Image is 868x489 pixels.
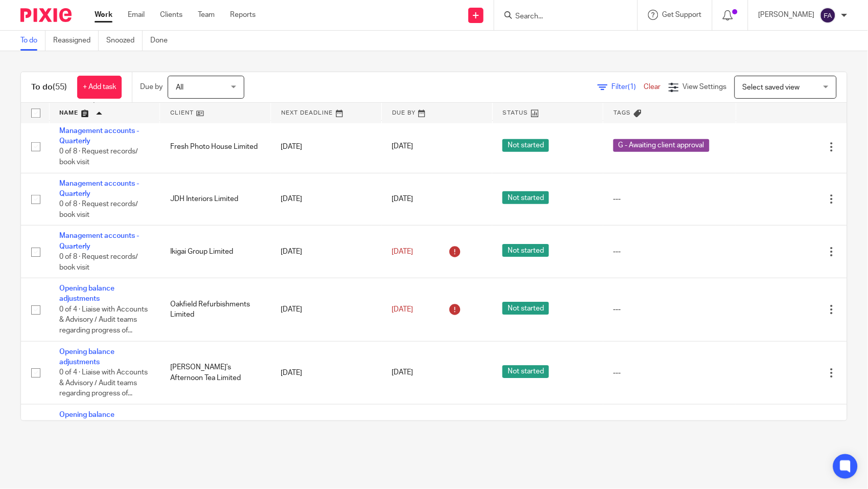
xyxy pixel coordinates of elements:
[59,285,115,302] a: Opening balance adjustments
[271,226,382,278] td: [DATE]
[502,191,549,204] span: Not started
[59,369,148,397] span: 0 of 4 · Liaise with Accounts & Advisory / Audit teams regarding progress of...
[150,31,175,51] a: Done
[613,368,726,378] div: ---
[53,83,67,91] span: (55)
[160,173,271,226] td: JDH Interiors Limited
[502,244,549,257] span: Not started
[392,143,413,150] span: [DATE]
[95,10,112,20] a: Work
[198,10,215,20] a: Team
[59,232,139,250] a: Management accounts - Quarterly
[59,306,148,334] span: 0 of 4 · Liaise with Accounts & Advisory / Audit teams regarding progress of...
[271,173,382,226] td: [DATE]
[392,369,413,376] span: [DATE]
[53,31,99,51] a: Reassigned
[128,10,145,20] a: Email
[392,306,413,313] span: [DATE]
[743,84,800,91] span: Select saved view
[663,11,702,18] span: Get Support
[644,83,661,91] a: Clear
[160,226,271,278] td: Ikigai Group Limited
[59,180,139,197] a: Management accounts - Quarterly
[59,127,139,145] a: Management accounts - Quarterly
[392,248,413,255] span: [DATE]
[683,83,727,91] span: View Settings
[140,82,163,92] p: Due by
[613,247,726,257] div: ---
[59,348,115,366] a: Opening balance adjustments
[614,110,631,116] span: Tags
[59,253,138,271] span: 0 of 8 · Request records/ book visit
[271,278,382,341] td: [DATE]
[160,404,271,467] td: [PERSON_NAME]'s Cook Limited
[160,278,271,341] td: Oakfield Refurbishments Limited
[502,139,549,152] span: Not started
[612,83,644,91] span: Filter
[59,148,138,166] span: 0 of 8 · Request records/ book visit
[628,83,636,91] span: (1)
[502,365,549,378] span: Not started
[59,411,115,429] a: Opening balance adjustments
[502,302,549,315] span: Not started
[613,304,726,315] div: ---
[160,10,182,20] a: Clients
[613,139,710,152] span: G - Awaiting client approval
[59,201,138,218] span: 0 of 8 · Request records/ book visit
[271,404,382,467] td: [DATE]
[20,31,45,51] a: To do
[613,194,726,204] div: ---
[160,341,271,404] td: [PERSON_NAME]'s Afternoon Tea Limited
[271,120,382,173] td: [DATE]
[230,10,256,20] a: Reports
[820,7,836,24] img: svg%3E
[176,84,184,91] span: All
[31,82,67,93] h1: To do
[392,195,413,203] span: [DATE]
[160,120,271,173] td: Fresh Photo House Limited
[106,31,143,51] a: Snoozed
[271,341,382,404] td: [DATE]
[759,10,815,20] p: [PERSON_NAME]
[515,12,607,21] input: Search
[20,8,72,22] img: Pixie
[77,76,122,99] a: + Add task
